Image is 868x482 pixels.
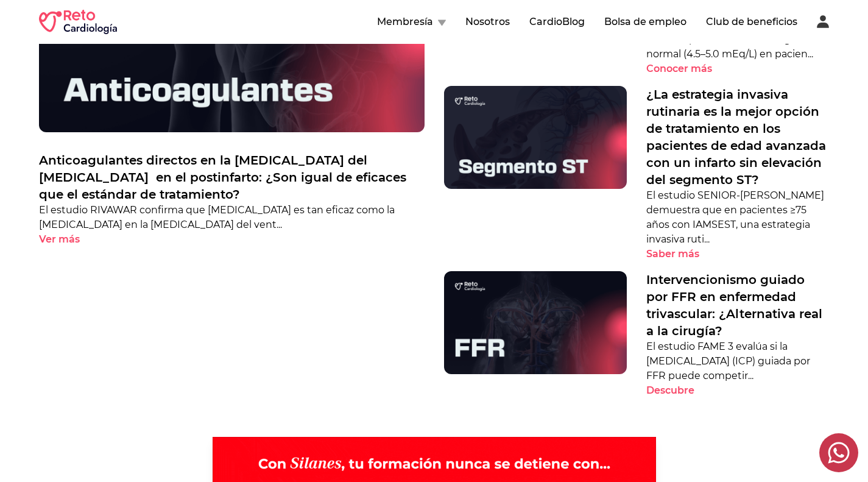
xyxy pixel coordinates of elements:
a: Conocer más [646,62,829,76]
button: Conocer más [646,62,733,76]
a: Saber más [646,247,829,261]
img: ¿La estrategia invasiva rutinaria es la mejor opción de tratamiento en los pacientes de edad avan... [444,86,627,189]
p: El estudio RIVAWAR confirma que [MEDICAL_DATA] es tan eficaz como la [MEDICAL_DATA] en la [MEDICA... [39,203,425,232]
button: Bolsa de empleo [604,15,686,29]
p: Ver más [39,232,80,247]
p: Descubre [646,383,694,398]
button: Ver más [39,232,101,247]
a: Descubre [646,383,829,398]
a: Anticoagulantes directos en la [MEDICAL_DATA] del [MEDICAL_DATA] en el postinfarto: ¿Son igual de... [39,152,425,203]
p: Conocer más [646,62,712,76]
button: Membresía [377,15,446,29]
p: El estudio SENIOR-[PERSON_NAME] demuestra que en pacientes ≥75 años con IAMSEST, una estrategia i... [646,188,829,247]
button: CardioBlog [529,15,585,29]
button: Club de beneficios [706,15,797,29]
button: Nosotros [465,15,510,29]
button: Saber más [646,247,721,261]
p: El estudio FAME 3 evalúa si la [MEDICAL_DATA] (ICP) guiada por FFR puede competir... [646,339,829,383]
a: Intervencionismo guiado por FFR en enfermedad trivascular: ¿Alternativa real a la cirugía? [646,271,829,339]
button: Descubre [646,383,716,398]
img: Intervencionismo guiado por FFR en enfermedad trivascular: ¿Alternativa real a la cirugía? [444,271,627,374]
img: RETO Cardio Logo [39,10,117,34]
p: Saber más [646,247,699,261]
a: ¿La estrategia invasiva rutinaria es la mejor opción de tratamiento en los pacientes de edad avan... [646,86,829,188]
a: Ver más [39,232,425,247]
